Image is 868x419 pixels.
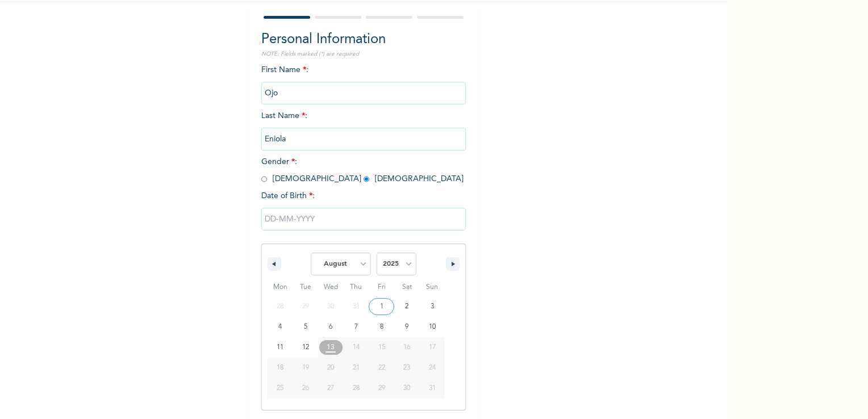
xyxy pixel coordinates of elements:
[261,190,315,202] span: Date of Birth :
[419,317,445,337] button: 10
[369,317,394,337] button: 8
[378,358,385,378] span: 22
[268,378,293,399] button: 25
[419,358,445,378] button: 24
[419,278,445,296] span: Sun
[293,317,319,337] button: 5
[380,296,383,317] span: 1
[369,337,394,358] button: 15
[405,296,408,317] span: 2
[318,337,344,358] button: 13
[419,296,445,317] button: 3
[318,378,344,399] button: 27
[261,50,466,58] p: NOTE: Fields marked (*) are required
[354,317,358,337] span: 7
[419,378,445,399] button: 31
[261,158,464,183] span: Gender : [DEMOGRAPHIC_DATA] [DEMOGRAPHIC_DATA]
[344,337,369,358] button: 14
[261,30,466,50] h2: Personal Information
[369,278,394,296] span: Fri
[302,378,309,399] span: 26
[329,317,332,337] span: 6
[327,337,335,358] span: 13
[369,358,394,378] button: 22
[302,337,309,358] span: 12
[278,317,282,337] span: 4
[353,378,360,399] span: 28
[318,358,344,378] button: 20
[261,82,466,104] input: Enter your first name
[419,337,445,358] button: 17
[261,128,466,150] input: Enter your last name
[429,337,436,358] span: 17
[380,317,383,337] span: 8
[353,337,360,358] span: 14
[369,296,394,317] button: 1
[268,278,293,296] span: Mon
[268,317,293,337] button: 4
[327,378,334,399] span: 27
[261,66,466,97] span: First Name :
[344,358,369,378] button: 21
[429,317,436,337] span: 10
[327,358,334,378] span: 20
[394,358,420,378] button: 23
[293,337,319,358] button: 12
[394,337,420,358] button: 16
[304,317,307,337] span: 5
[261,208,466,231] input: DD-MM-YYYY
[318,278,344,296] span: Wed
[268,358,293,378] button: 18
[403,378,410,399] span: 30
[277,378,283,399] span: 25
[344,278,369,296] span: Thu
[293,278,319,296] span: Tue
[431,296,434,317] span: 3
[344,378,369,399] button: 28
[344,317,369,337] button: 7
[293,358,319,378] button: 19
[369,378,394,399] button: 29
[403,337,410,358] span: 16
[394,378,420,399] button: 30
[429,378,436,399] span: 31
[268,337,293,358] button: 11
[261,112,466,143] span: Last Name :
[277,358,283,378] span: 18
[394,317,420,337] button: 9
[394,278,420,296] span: Sat
[293,378,319,399] button: 26
[403,358,410,378] span: 23
[302,358,309,378] span: 19
[353,358,360,378] span: 21
[277,337,283,358] span: 11
[318,317,344,337] button: 6
[394,296,420,317] button: 2
[378,337,385,358] span: 15
[405,317,408,337] span: 9
[378,378,385,399] span: 29
[429,358,436,378] span: 24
